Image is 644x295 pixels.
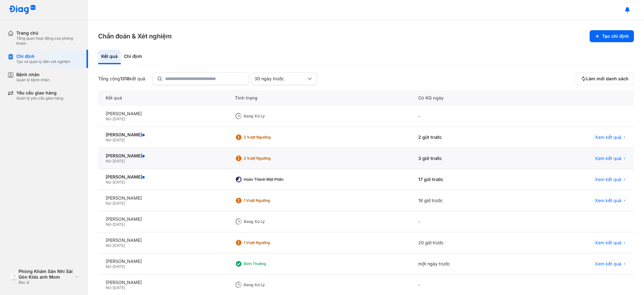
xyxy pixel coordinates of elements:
[111,201,113,206] span: -
[16,72,49,77] div: Bệnh nhân
[244,135,294,140] div: 2 Vượt ngưỡng
[106,159,111,163] span: Nữ
[106,243,111,248] span: Nữ
[227,90,411,106] div: Tình trạng
[111,116,113,121] span: -
[113,243,125,248] span: [DATE]
[111,222,113,227] span: -
[111,264,113,269] span: -
[244,282,294,287] div: Đang xử lý
[111,159,113,163] span: -
[121,50,145,64] div: Chỉ định
[16,59,70,64] div: Tạo và quản lý đơn xét nghiệm
[590,30,634,42] button: Tạo chỉ định
[106,138,111,142] span: Nữ
[244,261,294,266] div: Bình thường
[16,77,49,82] div: Quản lý bệnh nhân
[113,180,125,184] span: [DATE]
[244,177,294,182] div: Hoàn thành một phần
[113,138,125,142] span: [DATE]
[595,198,621,203] span: Xem kết quả
[106,195,220,201] div: [PERSON_NAME]
[111,138,113,142] span: -
[586,76,629,82] span: Làm mới danh sách
[106,237,220,243] div: [PERSON_NAME]
[411,127,523,148] div: 2 giờ trước
[106,153,220,159] div: [PERSON_NAME]
[106,222,111,227] span: Nữ
[9,5,36,15] img: logo
[98,90,227,106] div: Kết quả
[411,211,523,232] div: -
[595,156,621,161] span: Xem kết quả
[19,269,73,280] div: Phòng Khám Sản Nhi Sài Gòn Kids anh Mom
[16,30,80,36] div: Trang chủ
[19,280,73,285] div: Bác sĩ
[106,132,220,138] div: [PERSON_NAME]
[244,156,294,161] div: 2 Vượt ngưỡng
[113,222,125,227] span: [DATE]
[16,96,63,101] div: Quản lý yêu cầu giao hàng
[106,285,111,290] span: Nữ
[411,190,523,211] div: 18 giờ trước
[106,258,220,264] div: [PERSON_NAME]
[411,106,523,127] div: -
[113,159,125,163] span: [DATE]
[111,285,113,290] span: -
[411,253,523,275] div: một ngày trước
[106,264,111,269] span: Nữ
[595,134,621,140] span: Xem kết quả
[106,180,111,184] span: Nữ
[411,232,523,253] div: 20 giờ trước
[106,174,220,180] div: [PERSON_NAME]
[595,177,621,182] span: Xem kết quả
[106,280,220,285] div: [PERSON_NAME]
[98,76,145,82] div: Tổng cộng kết quả
[244,198,294,203] div: 1 Vượt ngưỡng
[111,243,113,248] span: -
[113,264,125,269] span: [DATE]
[113,116,125,121] span: [DATE]
[254,76,306,82] div: 30 ngày trước
[16,90,63,96] div: Yêu cầu giao hàng
[120,76,130,81] span: 1318
[16,54,70,59] div: Chỉ định
[244,219,294,224] div: Đang xử lý
[111,180,113,184] span: -
[113,201,125,206] span: [DATE]
[244,240,294,245] div: 1 Vượt ngưỡng
[106,116,111,121] span: Nữ
[244,114,294,119] div: Đang xử lý
[411,148,523,169] div: 3 giờ trước
[106,216,220,222] div: [PERSON_NAME]
[106,201,111,206] span: Nữ
[595,240,621,246] span: Xem kết quả
[411,169,523,190] div: 17 giờ trước
[106,111,220,116] div: [PERSON_NAME]
[576,72,634,85] button: Làm mới danh sách
[98,50,121,64] div: Kết quả
[16,36,80,46] div: Tổng quan hoạt động của phòng khám
[411,90,523,106] div: Có KQ ngày
[595,261,621,267] span: Xem kết quả
[98,32,172,41] h3: Chẩn đoán & Xét nghiệm
[113,285,125,290] span: [DATE]
[10,273,19,281] img: logo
